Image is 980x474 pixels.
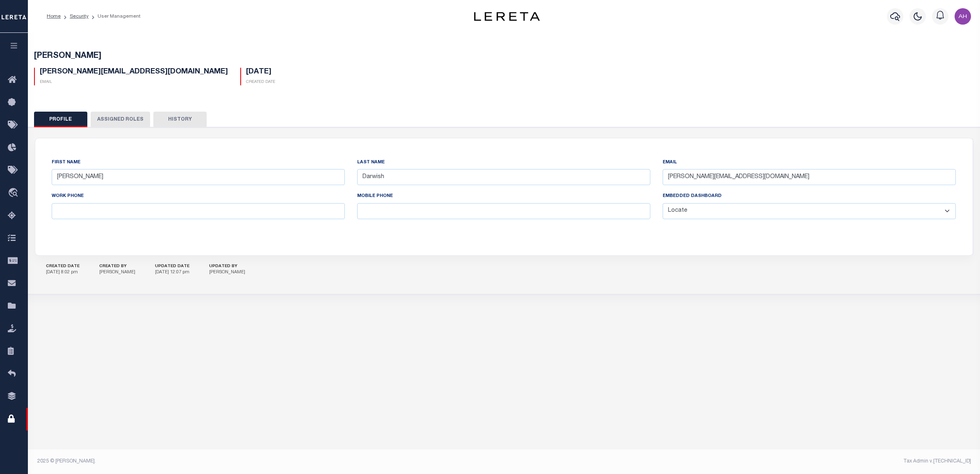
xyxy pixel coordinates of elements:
p: [PERSON_NAME] [209,269,245,276]
div: Tax Admin v.[TECHNICAL_ID] [510,458,971,465]
label: Embedded Dashboard [663,193,722,200]
a: Security [70,14,89,19]
h5: [PERSON_NAME][EMAIL_ADDRESS][DOMAIN_NAME] [40,68,228,77]
i: travel_explore [8,188,21,199]
p: [PERSON_NAME] [99,269,135,276]
h5: UPDATED DATE [155,264,189,269]
li: User Management [89,13,141,20]
h5: CREATED DATE [46,264,80,269]
button: Profile [34,112,87,127]
h5: CREATED BY [99,264,135,269]
div: 2025 © [PERSON_NAME]. [31,458,504,465]
button: Assigned Roles [91,112,150,127]
p: [DATE] 12:07 pm [155,269,189,276]
label: First Name [52,159,80,166]
p: [DATE] 8:02 pm [46,269,80,276]
a: Home [47,14,61,19]
h5: UPDATED BY [209,264,245,269]
img: svg+xml;base64,PHN2ZyB4bWxucz0iaHR0cDovL3d3dy53My5vcmcvMjAwMC9zdmciIHBvaW50ZXItZXZlbnRzPSJub25lIi... [955,8,971,25]
label: Work Phone [52,193,84,200]
p: Created Date [246,79,275,85]
button: History [153,112,207,127]
label: Mobile Phone [357,193,393,200]
h5: [DATE] [246,68,275,77]
label: Last Name [357,159,385,166]
p: Email [40,79,228,85]
label: Email [663,159,677,166]
img: logo-dark.svg [474,12,540,21]
span: [PERSON_NAME] [34,52,101,60]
